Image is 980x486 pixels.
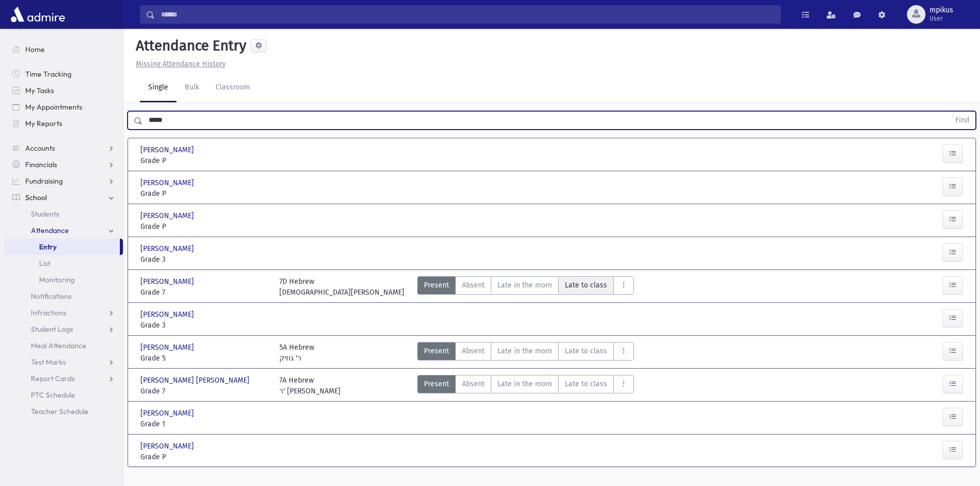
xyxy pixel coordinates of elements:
input: Search [155,5,780,24]
a: My Appointments [4,99,123,115]
span: Entry [39,242,57,251]
a: Notifications [4,288,123,304]
span: Test Marks [31,357,66,367]
span: Financials [25,160,57,169]
span: My Appointments [25,102,82,112]
span: [PERSON_NAME] [140,243,196,254]
span: Late to class [565,346,607,356]
span: My Tasks [25,86,54,95]
a: List [4,255,123,272]
span: Meal Attendance [31,341,86,350]
a: Home [4,41,123,58]
button: Find [949,112,975,129]
span: Absent [462,379,485,389]
span: Attendance [31,226,69,235]
span: Grade P [140,221,269,232]
span: Late in the morn [497,346,552,356]
a: Time Tracking [4,66,123,82]
div: AttTypes [417,375,634,397]
h5: Attendance Entry [132,37,246,55]
a: Fundraising [4,173,123,189]
a: Infractions [4,304,123,321]
a: My Reports [4,115,123,132]
span: Late to class [565,379,607,389]
div: 5A Hebrew ר' גוזיק [279,342,314,364]
div: 7A Hebrew ר' [PERSON_NAME] [279,375,341,397]
span: [PERSON_NAME] [140,342,196,353]
a: Attendance [4,222,123,239]
span: My Reports [25,119,62,128]
span: Late in the morn [497,280,552,291]
a: Student Logs [4,321,123,337]
img: AdmirePro [8,4,67,25]
span: Late in the morn [497,379,552,389]
a: Accounts [4,140,123,156]
span: mpikus [930,6,953,14]
span: School [25,193,47,202]
span: Grade P [140,155,269,166]
a: Bulk [176,74,207,102]
span: Grade 3 [140,320,269,331]
span: [PERSON_NAME] [140,177,196,188]
a: My Tasks [4,82,123,99]
a: Entry [4,239,120,255]
span: [PERSON_NAME] [140,309,196,320]
span: Accounts [25,143,55,153]
span: Grade 1 [140,419,269,429]
span: Time Tracking [25,69,72,79]
span: User [930,14,953,23]
span: Infractions [31,308,66,317]
a: Single [140,74,176,102]
div: 7D Hebrew [DEMOGRAPHIC_DATA][PERSON_NAME] [279,276,404,298]
span: [PERSON_NAME] [140,441,196,452]
span: Absent [462,346,485,356]
a: Financials [4,156,123,173]
span: [PERSON_NAME] [140,210,196,221]
span: [PERSON_NAME] [140,276,196,287]
a: Report Cards [4,370,123,387]
span: Grade 7 [140,287,269,298]
span: PTC Schedule [31,390,75,400]
a: Classroom [207,74,258,102]
a: PTC Schedule [4,387,123,403]
span: Grade 5 [140,353,269,364]
u: Missing Attendance History [136,60,226,68]
span: Report Cards [31,374,75,383]
span: [PERSON_NAME] [140,145,196,155]
a: Missing Attendance History [132,60,226,68]
span: Present [424,280,449,291]
span: Monitoring [39,275,75,284]
span: Teacher Schedule [31,407,88,416]
span: Present [424,379,449,389]
span: Students [31,209,59,219]
a: Teacher Schedule [4,403,123,420]
span: Late to class [565,280,607,291]
span: [PERSON_NAME] [PERSON_NAME] [140,375,252,386]
span: Absent [462,280,485,291]
span: Grade P [140,452,269,462]
span: Notifications [31,292,72,301]
a: Test Marks [4,354,123,370]
span: Grade 3 [140,254,269,265]
a: Monitoring [4,272,123,288]
a: School [4,189,123,206]
div: AttTypes [417,342,634,364]
a: Students [4,206,123,222]
span: Home [25,45,45,54]
span: Present [424,346,449,356]
span: Student Logs [31,325,73,334]
a: Meal Attendance [4,337,123,354]
span: Grade P [140,188,269,199]
div: AttTypes [417,276,634,298]
span: List [39,259,50,268]
span: Grade 7 [140,386,269,397]
span: Fundraising [25,176,63,186]
span: [PERSON_NAME] [140,408,196,419]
